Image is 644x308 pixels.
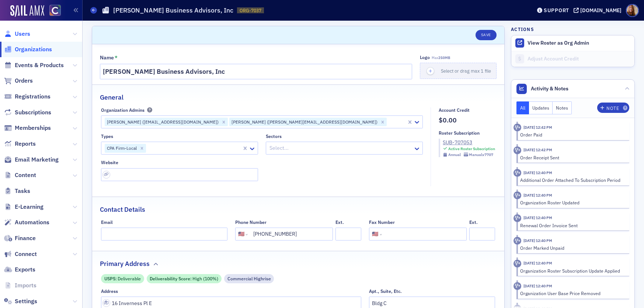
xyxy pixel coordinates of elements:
[229,118,379,127] div: [PERSON_NAME] ([PERSON_NAME][EMAIL_ADDRESS][DOMAIN_NAME])
[529,101,553,114] button: Updates
[469,152,493,157] div: Manual x7707
[15,250,37,258] span: Connect
[514,237,521,245] div: Activity
[580,7,622,14] div: [DOMAIN_NAME]
[138,144,146,153] div: Remove CPA Firm-Local
[15,108,51,117] span: Subscriptions
[4,250,37,258] a: Connect
[238,230,244,238] div: 🇺🇸
[523,170,552,175] time: 9/11/2025 12:40 PM
[523,283,552,288] time: 9/11/2025 12:40 PM
[441,68,491,74] span: Select or drag max 1 file
[443,139,495,146] div: SUB-707053
[438,55,450,60] span: 250MB
[528,56,631,62] div: Adjust Account Credit
[15,156,59,164] span: Email Marketing
[10,5,44,17] img: SailAMX
[15,93,51,101] span: Registrations
[372,230,378,238] div: 🇺🇸
[476,30,497,40] button: Save
[379,118,387,127] div: Remove Debi Ransick (debi@zickcpa.com)
[4,297,37,305] a: Settings
[514,282,521,290] div: Activity
[4,281,36,290] a: Imports
[4,108,51,117] a: Subscriptions
[15,218,49,226] span: Automations
[432,55,450,60] span: Max
[235,219,267,225] div: Phone Number
[266,134,282,139] div: Sectors
[15,140,36,148] span: Reports
[523,215,552,220] time: 9/11/2025 12:40 PM
[101,274,144,283] div: USPS: Deliverable
[15,61,64,69] span: Events & Products
[100,55,114,61] div: Name
[597,103,629,113] button: Note
[520,177,624,183] div: Additional Order Attached To Subscription Period
[369,288,402,294] div: Apt., Suite, Etc.
[101,134,113,139] div: Types
[606,106,619,110] div: Note
[514,146,521,154] div: Activity
[101,160,118,165] div: Website
[369,219,395,225] div: Fax Number
[335,219,344,225] div: Ext.
[101,288,118,294] div: Address
[4,187,30,195] a: Tasks
[15,187,30,195] span: Tasks
[520,267,624,274] div: Organization Roster Subscription Update Applied
[511,51,634,67] a: Adjust Account Credit
[115,55,118,60] abbr: This field is required
[520,154,624,161] div: Order Receipt Sent
[15,124,51,132] span: Memberships
[514,214,521,222] div: Activity
[49,5,61,16] img: SailAMX
[439,115,495,125] span: $0.00
[4,266,35,274] a: Exports
[511,26,534,32] h4: Actions
[15,203,43,211] span: E-Learning
[439,107,470,113] div: Account Credit
[439,130,480,136] div: Roster Subscription
[520,199,624,206] div: Organization Roster Updated
[15,281,36,290] span: Imports
[520,222,624,229] div: Renewal Order Invoice Sent
[514,191,521,199] div: Activity
[4,77,33,85] a: Orders
[104,275,118,282] span: USPS :
[100,93,123,102] h2: General
[15,297,37,305] span: Settings
[15,266,35,274] span: Exports
[523,147,552,152] time: 9/11/2025 12:42 PM
[448,146,495,151] div: Active Roster Subscription
[147,274,222,283] div: Deliverability Score: High (100%)
[100,259,150,269] h2: Primary Address
[4,203,43,211] a: E-Learning
[224,274,274,283] div: Commercial Highrise
[514,124,521,131] div: Activity
[44,5,61,17] a: View Homepage
[520,290,624,297] div: Organization User Base Price Removed
[544,7,569,14] div: Support
[523,125,552,130] time: 9/11/2025 12:42 PM
[4,30,30,38] a: Users
[15,234,36,242] span: Finance
[4,234,36,242] a: Finance
[520,245,624,251] div: Order Marked Unpaid
[4,218,49,226] a: Automations
[4,93,51,101] a: Registrations
[4,156,59,164] a: Email Marketing
[105,144,138,153] div: CPA Firm-Local
[626,4,639,17] span: Profile
[514,169,521,177] div: Activity
[4,124,51,132] a: Memberships
[15,77,33,85] span: Orders
[15,30,30,38] span: Users
[523,193,552,198] time: 9/11/2025 12:40 PM
[240,7,261,14] span: ORG-7037
[523,238,552,243] time: 9/11/2025 12:40 PM
[4,171,36,179] a: Content
[574,8,624,13] button: [DOMAIN_NAME]
[4,140,36,148] a: Reports
[100,205,145,214] h2: Contact Details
